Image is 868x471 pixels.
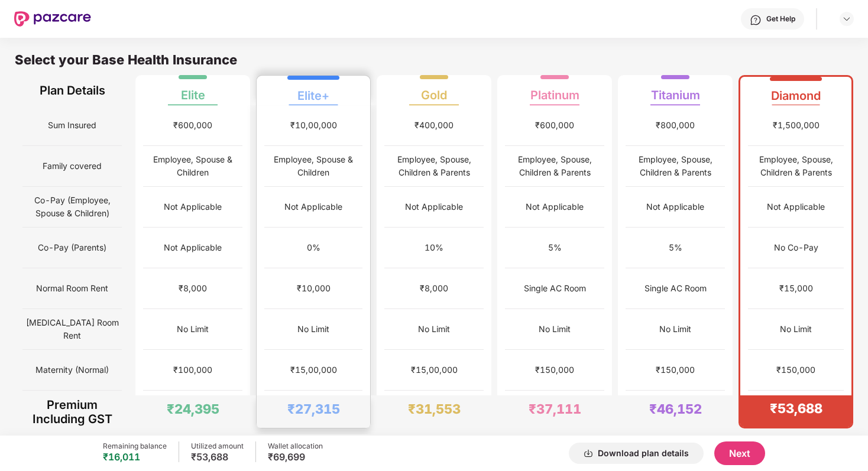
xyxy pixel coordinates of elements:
[656,119,695,132] div: ₹800,000
[584,449,593,458] img: svg+xml;base64,PHN2ZyBpZD0iRG93bmxvYWQtMzJ4MzIiIHhtbG5zPSJodHRwOi8vd3d3LnczLm9yZy8yMDAwL3N2ZyIgd2...
[297,282,331,295] div: ₹10,000
[191,451,244,463] div: ₹53,688
[842,14,851,24] img: svg+xml;base64,PHN2ZyBpZD0iRHJvcGRvd24tMzJ4MzIiIHhtbG5zPSJodHRwOi8vd3d3LnczLm9yZy8yMDAwL3N2ZyIgd2...
[181,79,205,102] div: Elite
[776,363,815,376] div: ₹150,000
[644,282,707,295] div: Single AC Room
[526,200,584,213] div: Not Applicable
[268,451,323,463] div: ₹69,699
[15,51,853,75] div: Select your Base Health Insurance
[771,79,821,103] div: Diamond
[264,153,362,179] div: Employee, Spouse & Children
[548,241,562,254] div: 5%
[669,241,682,254] div: 5%
[191,441,244,451] div: Utilized amount
[535,363,574,376] div: ₹150,000
[164,200,222,213] div: Not Applicable
[767,200,825,213] div: Not Applicable
[659,323,691,336] div: No Limit
[179,282,207,295] div: ₹8,000
[22,395,122,428] div: Premium Including GST
[173,119,212,132] div: ₹600,000
[48,114,96,137] span: Sum Insured
[284,200,342,213] div: Not Applicable
[529,401,581,417] div: ₹37,111
[535,119,574,132] div: ₹600,000
[38,236,106,259] span: Co-Pay (Parents)
[425,241,443,254] div: 10%
[750,14,762,26] img: svg+xml;base64,PHN2ZyBpZD0iSGVscC0zMngzMiIgeG1sbnM9Imh0dHA6Ly93d3cudzMub3JnLzIwMDAvc3ZnIiB3aWR0aD...
[418,323,450,336] div: No Limit
[411,363,458,376] div: ₹15,00,000
[598,449,689,458] div: Download plan details
[770,400,822,417] div: ₹53,688
[774,241,818,254] div: No Co-Pay
[22,189,122,225] span: Co-Pay (Employee, Spouse & Children)
[43,155,102,177] span: Family covered
[290,119,337,132] div: ₹10,00,000
[384,153,484,179] div: Employee, Spouse, Children & Parents
[177,323,209,336] div: No Limit
[22,311,122,347] span: [MEDICAL_DATA] Room Rent
[524,282,586,295] div: Single AC Room
[420,282,448,295] div: ₹8,000
[22,75,122,105] div: Plan Details
[14,11,91,27] img: New Pazcare Logo
[290,363,337,376] div: ₹15,00,000
[505,153,604,179] div: Employee, Spouse, Children & Parents
[164,241,222,254] div: Not Applicable
[779,282,813,295] div: ₹15,000
[656,363,695,376] div: ₹150,000
[173,363,212,376] div: ₹100,000
[103,441,167,451] div: Remaining balance
[714,441,765,465] button: Next
[569,443,704,464] button: Download plan details
[103,451,167,463] div: ₹16,011
[773,119,820,132] div: ₹1,500,000
[539,323,571,336] div: No Limit
[651,79,700,102] div: Titanium
[297,79,329,103] div: Elite+
[297,323,329,336] div: No Limit
[530,79,579,102] div: Platinum
[287,401,340,417] div: ₹27,315
[307,241,320,254] div: 0%
[268,441,323,451] div: Wallet allocation
[766,14,795,24] div: Get Help
[167,401,219,417] div: ₹24,395
[646,200,704,213] div: Not Applicable
[649,401,702,417] div: ₹46,152
[408,401,461,417] div: ₹31,553
[405,200,463,213] div: Not Applicable
[36,277,108,300] span: Normal Room Rent
[626,153,725,179] div: Employee, Spouse, Children & Parents
[35,359,109,381] span: Maternity (Normal)
[414,119,454,132] div: ₹400,000
[748,153,844,179] div: Employee, Spouse, Children & Parents
[780,323,812,336] div: No Limit
[421,79,447,102] div: Gold
[143,153,242,179] div: Employee, Spouse & Children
